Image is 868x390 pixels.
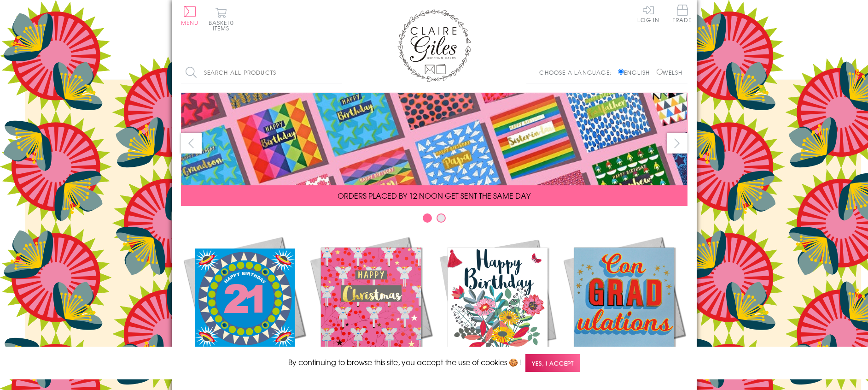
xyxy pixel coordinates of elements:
[397,9,471,82] img: Claire Giles Greetings Cards
[525,354,580,372] span: Yes, I accept
[561,234,687,379] a: Academic
[618,69,624,75] input: English
[338,190,530,201] span: ORDERS PLACED BY 12 NOON GET SENT THE SAME DAY
[673,5,692,23] span: Trade
[437,213,446,223] button: Carousel Page 2
[308,234,434,379] a: Christmas
[423,213,432,223] button: Carousel Page 1 (Current Slide)
[657,68,683,77] label: Welsh
[209,7,234,31] button: Basket0 items
[213,18,234,32] span: 0 items
[181,62,342,83] input: Search all products
[667,133,687,154] button: next
[637,5,659,23] a: Log In
[333,62,342,83] input: Search
[618,68,654,77] label: English
[181,18,199,27] span: Menu
[434,234,561,379] a: Birthdays
[673,5,692,24] a: Trade
[181,234,308,379] a: New Releases
[181,6,199,25] button: Menu
[181,213,687,227] div: Carousel Pagination
[539,68,616,77] p: Choose a language:
[657,69,663,75] input: Welsh
[181,133,202,154] button: prev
